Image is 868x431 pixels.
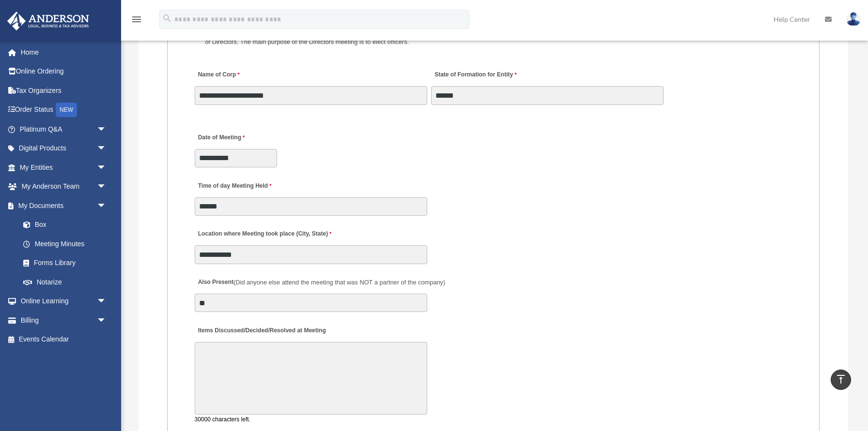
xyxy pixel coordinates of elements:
[7,139,121,158] a: Digital Productsarrow_drop_down
[195,324,328,337] label: Items Discussed/Decided/Resolved at Meeting
[97,139,116,159] span: arrow_drop_down
[14,253,121,273] a: Forms Library
[97,311,116,330] span: arrow_drop_down
[233,279,445,286] span: (Did anyone else attend the meeting that was NOT a partner of the company)
[97,177,116,197] span: arrow_drop_down
[14,234,116,253] a: Meeting Minutes
[195,228,334,241] label: Location where Meeting took place (City, State)
[7,158,121,177] a: My Entitiesarrow_drop_down
[7,100,121,120] a: Order StatusNEW
[97,119,116,139] span: arrow_drop_down
[195,131,287,144] label: Date of Meeting
[97,158,116,178] span: arrow_drop_down
[7,196,121,215] a: My Documentsarrow_drop_down
[7,330,121,349] a: Events Calendar
[835,373,847,385] i: vertical_align_top
[4,12,92,30] img: Anderson Advisors Platinum Portal
[431,69,519,82] label: State of Formation for Entity
[7,292,121,311] a: Online Learningarrow_drop_down
[14,272,121,292] a: Notarize
[131,17,142,25] a: menu
[162,13,172,24] i: search
[195,415,427,425] div: 30000 characters left.
[14,215,121,235] a: Box
[56,103,77,117] div: NEW
[846,12,861,26] img: User Pic
[195,276,448,289] label: Also Present
[97,292,116,312] span: arrow_drop_down
[7,62,121,81] a: Online Ordering
[131,14,142,25] i: menu
[7,119,121,139] a: Platinum Q&Aarrow_drop_down
[7,81,121,100] a: Tax Organizers
[7,43,121,62] a: Home
[195,179,287,193] label: Time of day Meeting Held
[7,177,121,196] a: My Anderson Teamarrow_drop_down
[831,370,851,390] a: vertical_align_top
[195,69,242,82] label: Name of Corp
[7,311,121,330] a: Billingarrow_drop_down
[97,196,116,216] span: arrow_drop_down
